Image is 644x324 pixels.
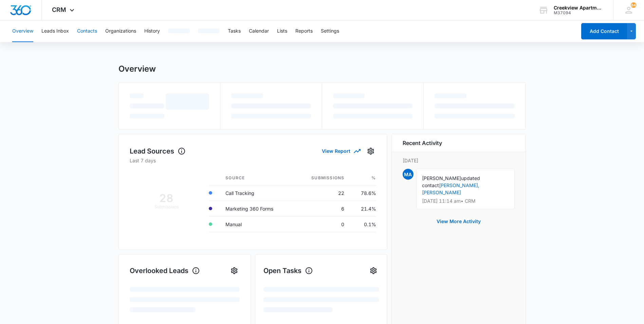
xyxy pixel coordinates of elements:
[350,201,376,216] td: 21.4%
[130,266,200,276] h1: Overlooked Leads
[631,2,636,8] span: 84
[52,6,66,13] span: CRM
[403,157,515,164] p: [DATE]
[422,182,479,195] a: [PERSON_NAME], [PERSON_NAME]
[277,20,287,42] button: Lists
[321,20,339,42] button: Settings
[294,185,350,201] td: 22
[220,216,294,232] td: Manual
[350,171,376,185] th: %
[220,171,294,185] th: Source
[365,146,376,157] button: Settings
[368,265,379,276] button: Settings
[144,20,160,42] button: History
[77,20,97,42] button: Contacts
[12,20,33,42] button: Overview
[229,265,240,276] button: Settings
[422,175,461,181] span: [PERSON_NAME]
[130,157,376,164] p: Last 7 days
[118,64,156,74] h1: Overview
[263,266,313,276] h1: Open Tasks
[249,20,269,42] button: Calendar
[322,145,360,157] button: View Report
[220,185,294,201] td: Call Tracking
[220,201,294,216] td: Marketing 360 Forms
[228,20,241,42] button: Tasks
[430,213,487,230] button: View More Activity
[130,146,186,156] h1: Lead Sources
[631,2,636,8] div: notifications count
[403,139,442,147] h6: Recent Activity
[350,216,376,232] td: 0.1%
[295,20,313,42] button: Reports
[294,216,350,232] td: 0
[554,11,603,15] div: account id
[581,23,627,39] button: Add Contact
[422,199,509,203] p: [DATE] 11:14 am • CRM
[554,5,603,11] div: account name
[294,171,350,185] th: Submissions
[403,169,413,180] span: MA
[294,201,350,216] td: 6
[41,20,69,42] button: Leads Inbox
[350,185,376,201] td: 78.6%
[105,20,136,42] button: Organizations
